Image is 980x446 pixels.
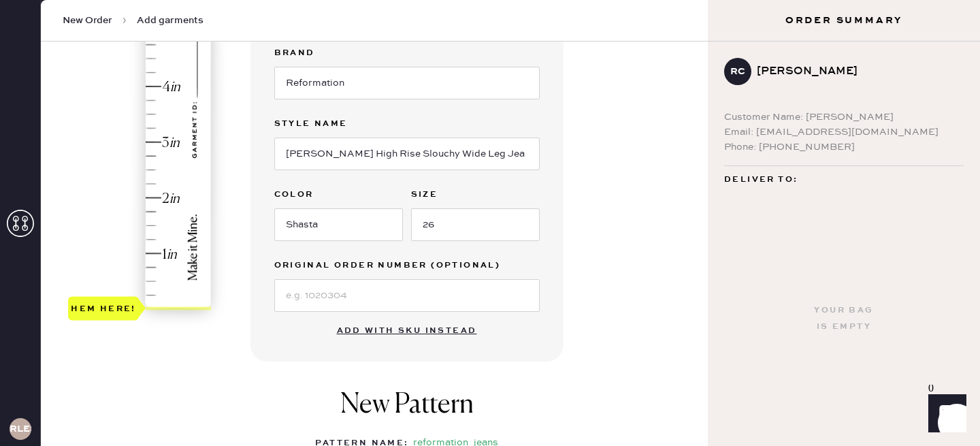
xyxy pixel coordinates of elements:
input: e.g. 1020304 [274,279,540,312]
h3: Order Summary [708,14,980,27]
span: New Order [63,14,112,27]
span: Add garments [137,14,203,27]
div: Email: [EMAIL_ADDRESS][DOMAIN_NAME] [724,125,964,140]
label: Brand [274,45,540,61]
div: Hem here! [71,300,136,317]
h1: New Pattern [340,389,474,435]
div: Your bag is empty [814,302,873,335]
input: e.g. 30R [411,208,540,241]
input: e.g. Daisy 2 Pocket [274,138,540,170]
div: Customer Name: [PERSON_NAME] [724,110,964,125]
iframe: Front Chat [915,385,974,443]
button: Add with SKU instead [329,317,485,345]
div: [STREET_ADDRESS] Apt 507 Guttenberg , NJ 07093 [724,188,964,240]
label: Style name [274,116,540,132]
h3: RLESA [10,424,31,434]
div: Phone: [PHONE_NUMBER] [724,140,964,155]
div: [PERSON_NAME] [757,63,953,80]
span: Deliver to: [724,172,798,188]
h3: RC [730,67,745,76]
input: Brand name [274,67,540,99]
input: e.g. Navy [274,208,403,241]
label: Original Order Number (Optional) [274,257,540,274]
label: Size [411,187,540,203]
label: Color [274,187,403,203]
